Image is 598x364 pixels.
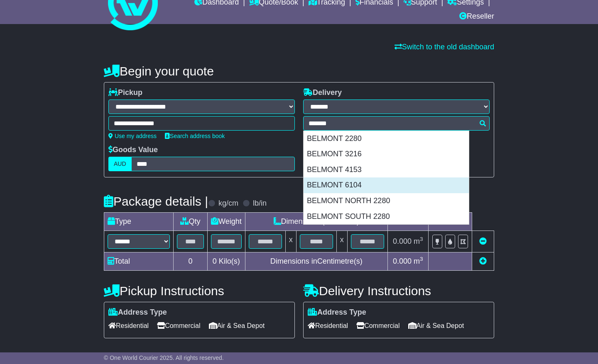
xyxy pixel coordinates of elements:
span: 0 [213,257,217,265]
td: Type [104,213,174,231]
span: Air & Sea Depot [209,319,265,332]
div: BELMONT 2280 [304,131,469,147]
h4: Delivery Instructions [303,284,494,298]
span: Commercial [356,319,399,332]
sup: 3 [420,236,423,242]
label: lb/in [253,199,267,208]
label: Goods Value [108,146,158,155]
label: AUD [108,157,132,171]
label: Pickup [108,88,142,97]
span: Residential [308,319,348,332]
span: Air & Sea Depot [408,319,464,332]
label: kg/cm [218,199,238,208]
label: Address Type [108,308,167,317]
h4: Pickup Instructions [104,284,295,298]
label: Address Type [308,308,366,317]
div: BELMONT NORTH 2280 [304,193,469,209]
label: Delivery [303,88,342,97]
span: 0.000 [393,257,412,265]
span: m [414,237,423,245]
td: Qty [174,213,208,231]
typeahead: Please provide city [303,116,490,131]
span: © One World Courier 2025. All rights reserved. [104,354,224,361]
td: Total [104,252,174,271]
h4: Package details | [104,194,208,208]
sup: 3 [420,256,423,262]
td: x [336,231,347,252]
td: x [285,231,296,252]
a: Add new item [479,257,487,265]
div: BELMONT 4153 [304,162,469,178]
td: Dimensions (L x W x H) [245,213,387,231]
span: 0.000 [393,237,412,245]
a: Reseller [459,10,494,24]
div: BELMONT SOUTH 2280 [304,209,469,225]
h4: Begin your quote [104,64,494,78]
a: Switch to the old dashboard [395,43,494,51]
span: Commercial [157,319,200,332]
span: Residential [108,319,149,332]
div: BELMONT 6104 [304,177,469,193]
a: Remove this item [479,237,487,245]
span: m [414,257,423,265]
td: Weight [208,213,245,231]
td: Kilo(s) [208,252,245,271]
td: Dimensions in Centimetre(s) [245,252,387,271]
a: Use my address [108,133,157,139]
a: Search address book [165,133,225,139]
div: BELMONT 3216 [304,146,469,162]
td: 0 [174,252,208,271]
